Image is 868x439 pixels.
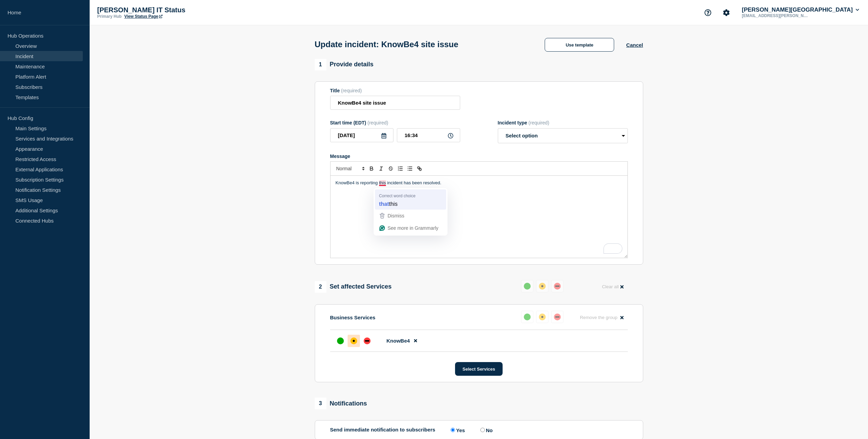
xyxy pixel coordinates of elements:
[315,59,374,70] div: Provide details
[97,14,121,19] p: Primary Hub
[498,128,628,143] select: Incident type
[397,128,460,142] input: HH:MM
[455,362,503,376] button: Select Services
[740,13,812,18] p: [EMAIL_ADDRESS][PERSON_NAME][DOMAIN_NAME]
[529,120,549,125] span: (required)
[97,6,234,14] p: [PERSON_NAME] IT Status
[367,120,388,125] span: (required)
[350,337,357,344] div: affected
[524,314,531,320] div: up
[315,40,458,49] h1: Update incident: KnowBe4 site issue
[331,176,627,258] div: To enrich screen reader interactions, please activate Accessibility in Grammarly extension settings
[341,88,362,93] span: (required)
[315,59,326,70] span: 1
[554,283,561,290] div: down
[551,311,563,323] button: down
[330,120,460,125] div: Start time (EDT)
[337,337,344,344] div: up
[405,164,415,173] button: Toggle bulleted list
[367,164,376,173] button: Toggle bold text
[545,38,614,52] button: Use template
[364,337,371,344] div: down
[480,428,485,432] input: No
[330,154,628,159] div: Message
[521,280,533,292] button: up
[524,283,531,290] div: up
[330,315,376,320] p: Business Services
[124,14,162,19] a: View Status Page
[330,96,460,110] input: Title
[415,164,424,173] button: Toggle link
[330,427,628,433] div: Send immediate notification to subscribers
[336,180,622,186] p: KnowBe4 is reporting this incident has been resolved.
[536,280,548,292] button: affected
[701,5,715,20] button: Support
[330,128,393,142] input: YYYY-MM-DD
[551,280,563,292] button: down
[598,280,627,293] button: Clear all
[719,5,734,20] button: Account settings
[315,281,392,293] div: Set affected Services
[740,6,860,13] button: [PERSON_NAME][GEOGRAPHIC_DATA]
[451,428,455,432] input: Yes
[387,338,410,344] span: KnowBe4
[576,311,628,324] button: Remove the group
[333,164,367,173] span: Font size
[396,164,405,173] button: Toggle ordered list
[521,311,533,323] button: up
[539,283,546,290] div: affected
[315,398,326,409] span: 3
[330,427,436,433] p: Send immediate notification to subscribers
[315,398,367,409] div: Notifications
[330,88,460,93] div: Title
[479,427,493,433] label: No
[554,314,561,320] div: down
[315,281,326,293] span: 2
[498,120,628,125] div: Incident type
[449,427,465,433] label: Yes
[626,42,643,48] button: Cancel
[386,164,396,173] button: Toggle strikethrough text
[376,164,386,173] button: Toggle italic text
[580,315,618,320] span: Remove the group
[539,314,546,320] div: affected
[536,311,548,323] button: affected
